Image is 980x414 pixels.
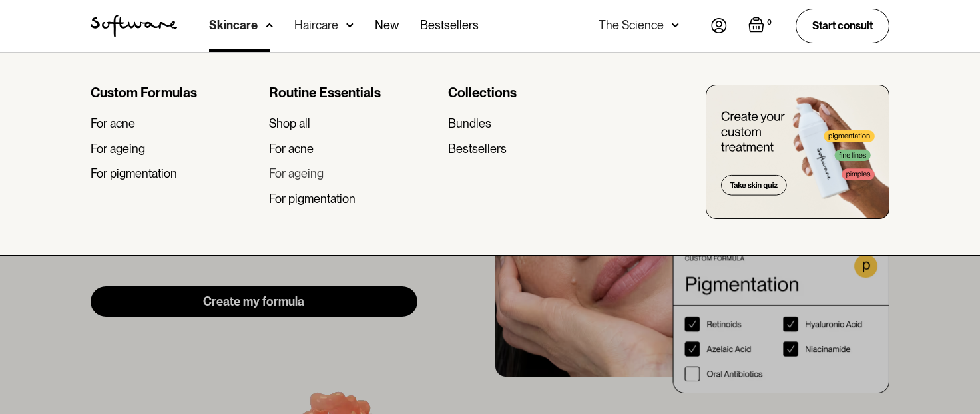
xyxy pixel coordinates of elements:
div: Custom Formulas [91,85,258,101]
a: For acne [91,116,258,131]
a: Start consult [796,9,889,43]
a: For pigmentation [269,192,437,206]
a: For ageing [269,166,437,181]
div: For acne [269,142,314,156]
a: home [91,15,177,37]
img: arrow down [672,19,679,32]
div: Shop all [269,116,310,131]
img: arrow down [266,19,273,32]
img: arrow down [346,19,354,32]
img: Software Logo [91,15,177,37]
div: The Science [599,19,664,32]
div: Routine Essentials [269,85,437,101]
div: Collections [448,85,616,101]
a: Open empty cart [748,17,774,35]
a: For ageing [91,142,258,156]
div: For pigmentation [91,166,177,181]
div: Skincare [209,19,258,32]
a: For acne [269,142,437,156]
a: Bestsellers [448,142,616,156]
img: create you custom treatment bottle [706,85,889,219]
div: Bestsellers [448,142,507,156]
div: Haircare [294,19,338,32]
a: Shop all [269,116,437,131]
a: Bundles [448,116,616,131]
a: For pigmentation [91,166,258,181]
div: For acne [91,116,135,131]
div: 0 [764,17,774,29]
div: For ageing [269,166,324,181]
div: For ageing [91,142,145,156]
div: Bundles [448,116,491,131]
div: For pigmentation [269,192,356,206]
